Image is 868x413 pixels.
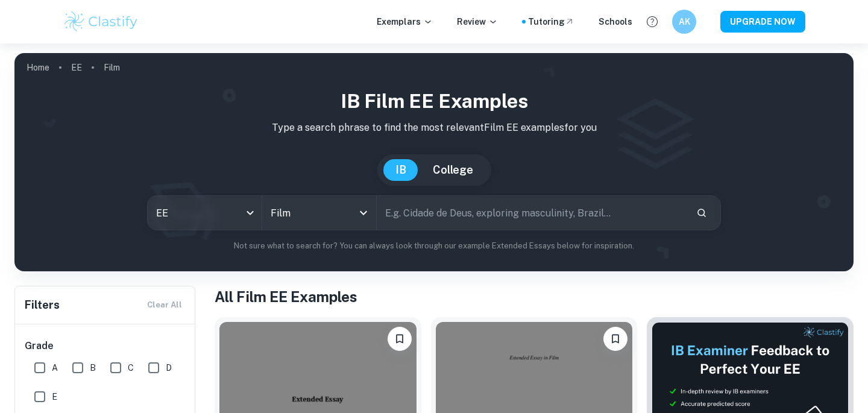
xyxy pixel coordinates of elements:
[720,11,805,33] button: UPGRADE NOW
[128,361,134,374] span: C
[377,196,687,230] input: E.g. Cidade de Deus, exploring masculinity, Brazil...
[27,59,49,76] a: Home
[24,121,844,135] p: Type a search phrase to find the most relevant Film EE examples for you
[148,196,262,230] div: EE
[599,15,632,28] a: Schools
[678,15,691,28] h6: AK
[355,204,372,221] button: Open
[377,15,433,28] p: Exemplars
[215,286,854,307] h1: All Film EE Examples
[672,10,696,34] button: AK
[642,11,662,32] button: Help and Feedback
[104,61,120,74] p: Film
[166,361,172,374] span: D
[528,15,574,28] a: Tutoring
[71,59,82,76] a: EE
[24,87,844,116] h1: IB Film EE examples
[25,297,60,314] h6: Filters
[603,327,627,351] button: Bookmark
[52,361,58,374] span: A
[421,159,485,181] button: College
[691,203,712,223] button: Search
[14,53,854,271] img: profile cover
[90,361,96,374] span: B
[383,159,418,181] button: IB
[388,327,412,351] button: Bookmark
[457,15,498,28] p: Review
[25,339,186,353] h6: Grade
[24,240,844,252] p: Not sure what to search for? You can always look through our example Extended Essays below for in...
[52,390,57,403] span: E
[63,10,139,34] img: Clastify logo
